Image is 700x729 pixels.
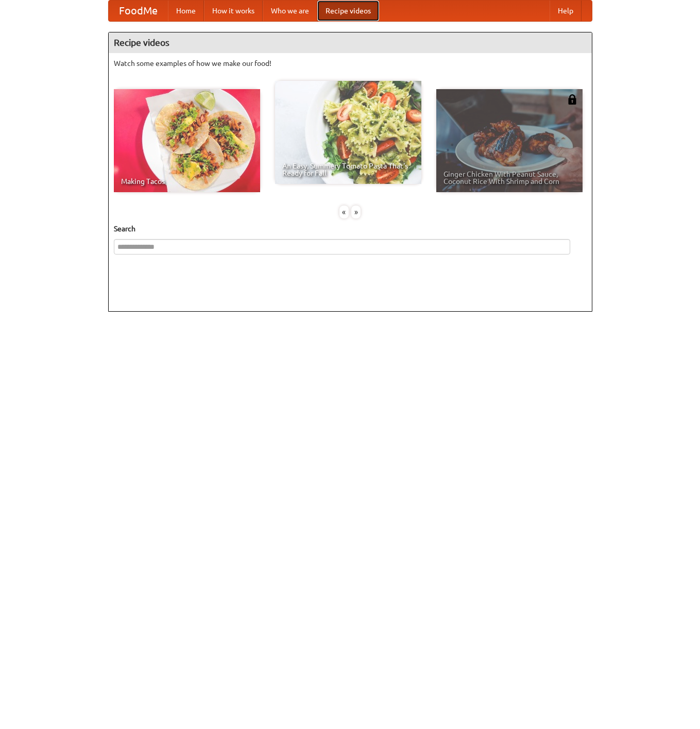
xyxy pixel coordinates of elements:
a: FoodMe [109,1,168,21]
a: Recipe videos [317,1,379,21]
a: Who we are [263,1,317,21]
img: 483408.png [567,94,577,105]
h5: Search [114,224,587,234]
a: Home [168,1,204,21]
h4: Recipe videos [109,32,592,53]
div: « [339,206,349,218]
span: Making Tacos [121,178,253,185]
a: An Easy, Summery Tomato Pasta That's Ready for Fall [275,81,421,184]
p: Watch some examples of how we make our food! [114,58,587,69]
div: » [351,206,361,218]
span: An Easy, Summery Tomato Pasta That's Ready for Fall [282,162,414,177]
a: Making Tacos [114,89,260,192]
a: Help [550,1,582,21]
a: How it works [204,1,263,21]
